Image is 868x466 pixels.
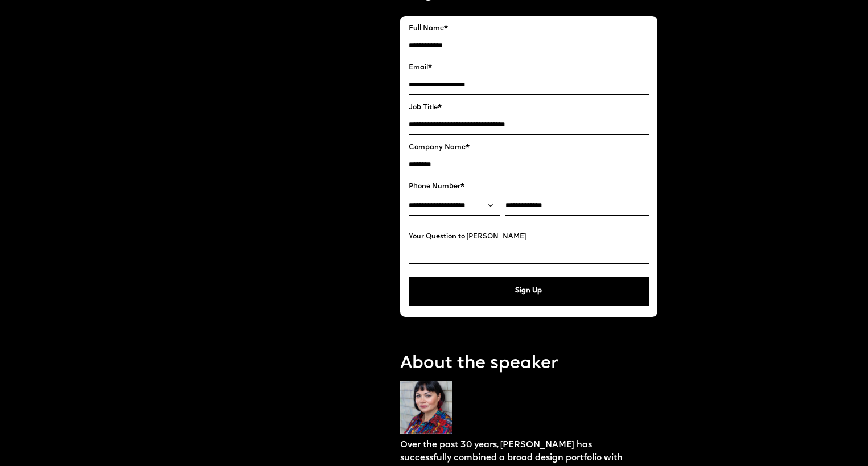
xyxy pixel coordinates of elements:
button: Sign Up [409,277,649,306]
label: Company Name [409,143,649,152]
label: Phone Number [409,183,649,191]
p: About the speaker [400,352,657,377]
label: Job Title [409,104,649,112]
label: Email [409,64,649,72]
label: Your Question to [PERSON_NAME] [409,233,649,241]
label: Full Name [409,24,649,33]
